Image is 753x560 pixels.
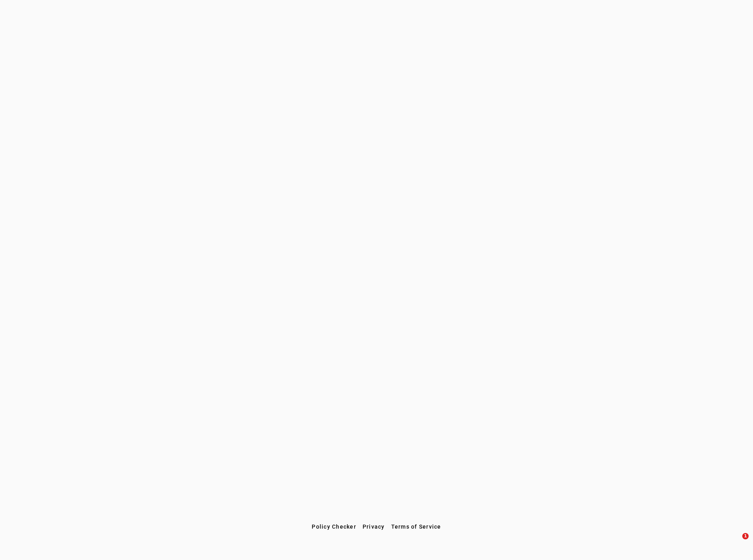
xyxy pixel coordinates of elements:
span: Terms of Service [391,523,441,530]
button: Privacy [359,519,388,534]
span: Policy Checker [312,523,356,530]
span: 1 [742,533,749,539]
button: Terms of Service [388,519,444,534]
span: Privacy [363,523,385,530]
button: Policy Checker [309,519,359,534]
iframe: Intercom live chat [726,533,745,552]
